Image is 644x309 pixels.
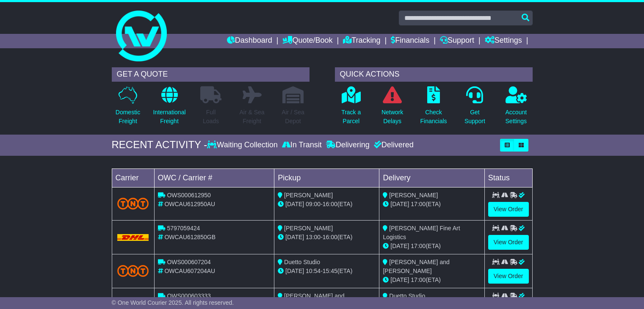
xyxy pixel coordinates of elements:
div: Delivering [324,141,372,150]
div: - (ETA) [278,233,376,242]
td: OWC / Carrier # [154,168,274,187]
a: Settings [485,34,522,48]
span: [DATE] [285,268,304,274]
span: 16:00 [323,201,337,207]
span: OWCAU612850GB [164,234,216,240]
span: [DATE] [390,276,409,283]
a: AccountSettings [505,86,528,130]
p: Domestic Freight [116,108,140,126]
a: View Order [488,235,529,250]
span: [DATE] [390,243,409,249]
span: 5797059424 [167,225,200,232]
p: Check Financials [420,108,447,126]
span: [PERSON_NAME] and [PERSON_NAME] [383,259,449,274]
p: Full Loads [200,108,221,126]
span: 09:00 [306,201,321,207]
span: [PERSON_NAME] [284,225,333,232]
div: (ETA) [383,200,481,209]
a: GetSupport [464,86,486,130]
div: Delivered [372,141,414,150]
a: Track aParcel [341,86,361,130]
a: View Order [488,269,529,284]
a: Support [440,34,474,48]
a: Quote/Book [282,34,332,48]
p: Get Support [464,108,485,126]
div: GET A QUOTE [112,67,310,82]
span: [DATE] [285,201,304,207]
span: Duetto Studio [389,292,425,299]
a: CheckFinancials [420,86,448,130]
p: Account Settings [506,108,527,126]
a: Dashboard [227,34,272,48]
div: - (ETA) [278,200,376,209]
span: OWS000607204 [167,259,211,265]
span: [DATE] [285,234,304,240]
div: (ETA) [383,276,481,284]
span: OWS000603333 [167,292,211,299]
td: Delivery [379,168,484,187]
a: Tracking [343,34,380,48]
span: 17:00 [411,276,426,283]
span: 16:00 [323,234,337,240]
img: DHL.png [117,234,149,241]
span: [PERSON_NAME] Fine Art Logistics [383,225,460,240]
span: Duetto Studio [284,259,320,265]
p: International Freight [153,108,185,126]
span: OWCAU607204AU [164,268,215,274]
span: 15:45 [323,268,337,274]
span: OWS000612950 [167,192,211,199]
td: Status [484,168,532,187]
div: QUICK ACTIONS [335,67,533,82]
span: OWCAU612950AU [164,201,215,207]
td: Pickup [274,168,379,187]
a: Financials [391,34,429,48]
div: In Transit [280,141,324,150]
div: - (ETA) [278,267,376,276]
div: Waiting Collection [207,141,279,150]
td: Carrier [112,168,154,187]
div: (ETA) [383,242,481,251]
span: [PERSON_NAME] [284,192,333,199]
a: InternationalFreight [152,86,186,130]
a: View Order [488,202,529,217]
p: Air / Sea Depot [282,108,304,126]
img: TNT_Domestic.png [117,265,149,276]
p: Track a Parcel [341,108,361,126]
div: RECENT ACTIVITY - [112,139,207,151]
span: 17:00 [411,201,426,207]
span: 10:54 [306,268,321,274]
img: TNT_Domestic.png [117,198,149,209]
a: NetworkDelays [381,86,404,130]
a: DomesticFreight [115,86,141,130]
span: 13:00 [306,234,321,240]
span: © One World Courier 2025. All rights reserved. [112,299,234,306]
p: Network Delays [381,108,403,126]
span: [DATE] [390,201,409,207]
p: Air & Sea Freight [239,108,264,126]
span: 17:00 [411,243,426,249]
span: [PERSON_NAME] [389,192,438,199]
span: [PERSON_NAME] and [PERSON_NAME] [278,292,344,308]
